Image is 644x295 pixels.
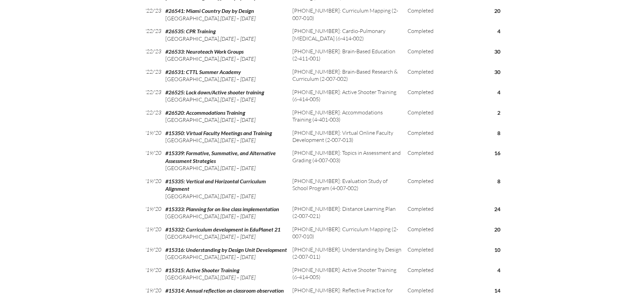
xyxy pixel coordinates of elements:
strong: 4 [497,89,500,95]
span: [GEOGRAPHIC_DATA] [165,274,219,281]
td: Completed [405,4,441,25]
strong: 16 [494,150,500,156]
td: [PHONE_NUMBER]: Topics in Assessment and Grading (4-007-003) [290,147,405,174]
span: [GEOGRAPHIC_DATA] [165,35,219,42]
strong: 30 [494,48,500,55]
td: '22/'23 [143,106,163,127]
strong: 14 [494,287,500,294]
span: #15335: Vertical and Horizontal Curriculum Alignment [165,178,266,192]
td: , [163,106,290,127]
span: [DATE] – [DATE] [220,76,255,82]
td: '22/'23 [143,66,163,86]
strong: 20 [494,226,500,233]
td: [PHONE_NUMBER]: Brain-Based Education (2-411-001) [290,45,405,66]
span: [DATE] – [DATE] [220,137,255,144]
strong: 4 [497,267,500,273]
td: [PHONE_NUMBER]: Distance Learning Plan (2-007-021) [290,203,405,223]
span: #15350: Virtual Faculty Meetings and Training [165,130,272,136]
span: [DATE] – [DATE] [220,55,255,62]
strong: 4 [497,28,500,34]
span: [GEOGRAPHIC_DATA] [165,55,219,62]
td: Completed [405,66,441,86]
span: [GEOGRAPHIC_DATA] [165,96,219,103]
span: #26541: Miami Country Day by Design [165,7,254,14]
span: [DATE] – [DATE] [220,193,255,200]
span: [GEOGRAPHIC_DATA] [165,254,219,260]
span: #26520: Accommodations Training [165,109,245,116]
td: '22/'23 [143,45,163,66]
td: , [163,203,290,223]
span: [DATE] – [DATE] [220,213,255,220]
strong: 24 [494,206,500,212]
td: [PHONE_NUMBER]: Curriculum Mapping (2-007-010) [290,223,405,243]
span: [DATE] – [DATE] [220,233,255,240]
td: Completed [405,147,441,174]
td: '19/'20 [143,223,163,243]
td: Completed [405,223,441,243]
span: #15315: Active Shooter Training [165,267,240,273]
td: '19/'20 [143,203,163,223]
span: #15332: Curriculum development in EduPlanet 21 [165,226,281,233]
td: [PHONE_NUMBER]: Active Shooter Training (6-414-005) [290,86,405,106]
td: [PHONE_NUMBER]: Curriculum Mapping (2-007-010) [290,4,405,25]
span: [DATE] – [DATE] [220,96,255,103]
span: #26533: Neuroteach Work Groups [165,48,244,55]
span: #15333: Planning for on line class implementation [165,206,279,212]
span: [DATE] – [DATE] [220,274,255,281]
td: '22/'23 [143,25,163,45]
span: [GEOGRAPHIC_DATA] [165,15,219,22]
td: , [163,86,290,106]
span: #26531: CTTL Summer Academy [165,69,241,75]
td: , [163,25,290,45]
td: '19/'20 [143,127,163,147]
td: Completed [405,175,441,203]
td: '22/'23 [143,4,163,25]
td: '19/'20 [143,243,163,264]
td: Completed [405,127,441,147]
td: Completed [405,25,441,45]
td: [PHONE_NUMBER]: Understanding by Design (2-007-011) [290,243,405,264]
strong: 8 [497,130,500,136]
span: #15339: Formative, Summative, and Alternative Assessment Strategies [165,150,276,164]
td: [PHONE_NUMBER]: Active Shooter Training (6-414-005) [290,264,405,284]
span: #15316: Understanding by Design Unit Development [165,246,287,253]
td: Completed [405,86,441,106]
span: [GEOGRAPHIC_DATA] [165,76,219,82]
td: , [163,264,290,284]
strong: 2 [497,109,500,116]
span: #26535: CPR Training [165,28,216,34]
td: Completed [405,203,441,223]
td: '19/'20 [143,175,163,203]
strong: 20 [494,7,500,14]
td: , [163,4,290,25]
strong: 30 [494,69,500,75]
td: , [163,45,290,66]
span: [DATE] – [DATE] [220,35,255,42]
td: [PHONE_NUMBER]: Brain-Based Research & Curriculum (2-007-002) [290,66,405,86]
td: , [163,147,290,174]
span: [GEOGRAPHIC_DATA] [165,233,219,240]
td: [PHONE_NUMBER]: Virtual Online Faculty Development (2-007-013) [290,127,405,147]
span: [DATE] – [DATE] [220,254,255,260]
td: [PHONE_NUMBER]: Accommodations Training (4-401-003) [290,106,405,127]
td: Completed [405,106,441,127]
span: [GEOGRAPHIC_DATA] [165,213,219,220]
td: [PHONE_NUMBER]: Cardio-Pulmonary [MEDICAL_DATA] (6-414-002) [290,25,405,45]
td: , [163,243,290,264]
td: Completed [405,264,441,284]
span: [GEOGRAPHIC_DATA] [165,165,219,171]
span: [GEOGRAPHIC_DATA] [165,193,219,200]
td: [PHONE_NUMBER]: Evaluation Study of School Program (4-007-002) [290,175,405,203]
span: [GEOGRAPHIC_DATA] [165,137,219,144]
strong: 8 [497,178,500,184]
td: , [163,223,290,243]
span: #26525: Lock down/Active shooter training [165,89,264,95]
strong: 10 [494,246,500,253]
td: '22/'23 [143,86,163,106]
td: Completed [405,45,441,66]
span: [DATE] – [DATE] [220,15,255,22]
span: [DATE] – [DATE] [220,116,255,123]
td: Completed [405,243,441,264]
td: '19/'20 [143,147,163,174]
span: [DATE] – [DATE] [220,165,255,171]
